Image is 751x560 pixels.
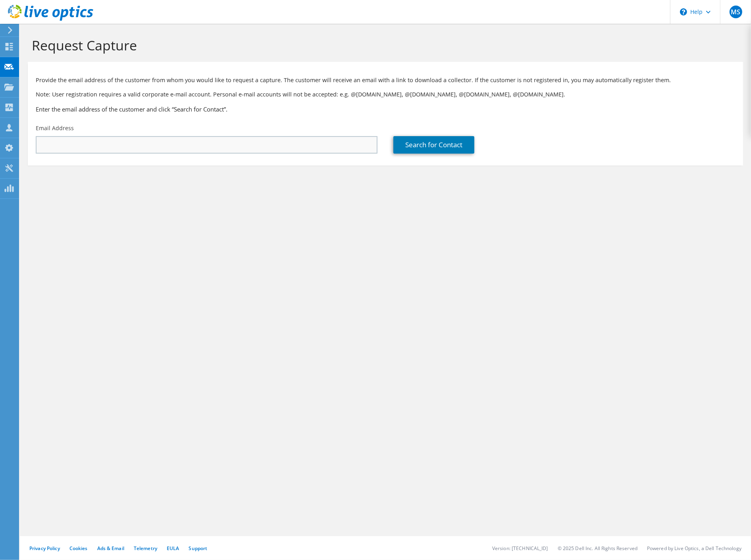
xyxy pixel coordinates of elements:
[69,545,88,552] a: Cookies
[680,8,687,15] svg: \n
[647,545,741,552] li: Powered by Live Optics, a Dell Technology
[32,37,735,54] h1: Request Capture
[134,545,157,552] a: Telemetry
[36,76,735,85] p: Provide the email address of the customer from whom you would like to request a capture. The cust...
[29,545,60,552] a: Privacy Policy
[558,545,637,552] li: © 2025 Dell Inc. All Rights Reserved
[36,124,74,132] label: Email Address
[189,545,207,552] a: Support
[36,90,735,99] p: Note: User registration requires a valid corporate e-mail account. Personal e-mail accounts will ...
[492,545,548,552] li: Version: [TECHNICAL_ID]
[97,545,124,552] a: Ads & Email
[36,105,735,114] h3: Enter the email address of the customer and click “Search for Contact”.
[730,6,742,18] span: MS
[167,545,179,552] a: EULA
[393,136,474,154] a: Search for Contact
